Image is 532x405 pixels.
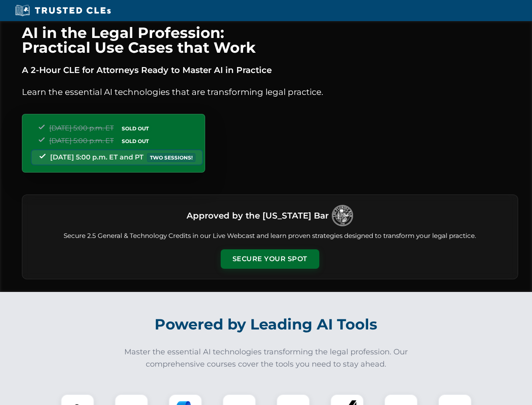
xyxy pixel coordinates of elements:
span: SOLD OUT [119,137,152,146]
h2: Powered by Leading AI Tools [33,310,500,339]
h1: AI in the Legal Profession: Practical Use Cases that Work [22,25,518,55]
p: A 2-Hour CLE for Attorneys Ready to Master AI in Practice [22,63,518,77]
button: Secure Your Spot [221,249,319,269]
img: Logo [332,205,353,226]
span: [DATE] 5:00 p.m. ET [49,137,114,145]
span: [DATE] 5:00 p.m. ET [49,124,114,132]
img: Trusted CLEs [13,4,113,17]
p: Master the essential AI technologies transforming the legal profession. Our comprehensive courses... [119,346,414,370]
p: Secure 2.5 General & Technology Credits in our Live Webcast and learn proven strategies designed ... [32,231,508,241]
span: SOLD OUT [119,124,152,133]
p: Learn the essential AI technologies that are transforming legal practice. [22,85,518,99]
h3: Approved by the [US_STATE] Bar [187,208,329,223]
